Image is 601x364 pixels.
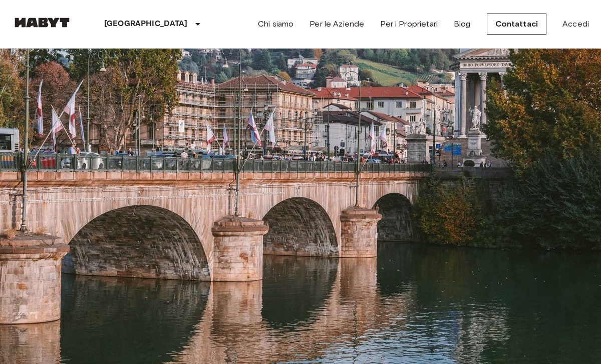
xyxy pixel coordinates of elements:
[258,18,293,30] a: Chi siamo
[12,18,72,28] img: Habyt
[487,14,547,35] a: Contattaci
[454,18,471,30] a: Blog
[562,18,589,30] a: Accedi
[380,18,438,30] a: Per i Proprietari
[310,18,364,30] a: Per le Aziende
[104,18,188,30] p: [GEOGRAPHIC_DATA]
